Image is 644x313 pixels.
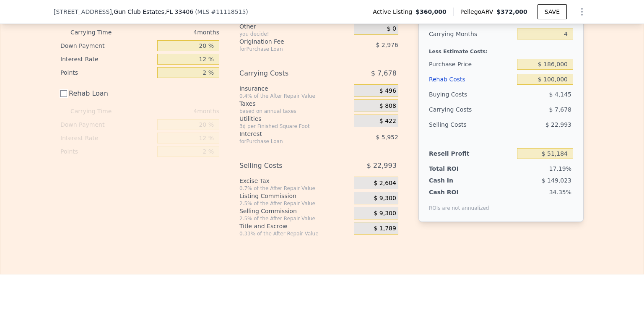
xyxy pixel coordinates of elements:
[239,158,333,173] div: Selling Costs
[239,31,351,37] div: you decide!
[239,93,351,99] div: 0.4% of the After Repair Value
[373,8,415,16] span: Active Listing
[429,26,514,42] div: Carrying Months
[60,66,154,79] div: Points
[70,26,125,39] div: Carrying Time
[128,104,219,118] div: 4 months
[195,8,248,16] div: ( )
[549,106,571,113] span: $ 7,678
[429,176,481,185] div: Cash In
[239,138,333,145] div: for Purchase Loan
[60,118,154,131] div: Down Payment
[538,4,567,19] button: SAVE
[239,66,333,81] div: Carrying Costs
[197,8,210,15] span: MLS
[239,46,333,52] div: for Purchase Loan
[429,42,573,57] div: Less Estimate Costs:
[379,117,396,125] span: $ 422
[239,37,333,46] div: Origination Fee
[239,192,351,200] div: Listing Commission
[112,8,193,16] span: , Gun Club Estates
[549,91,571,98] span: $ 4,145
[376,42,398,48] span: $ 2,976
[239,108,351,115] div: based on annual taxes
[60,90,67,97] input: Rehab Loan
[239,99,351,108] div: Taxes
[549,165,571,172] span: 17.19%
[239,222,351,230] div: Title and Escrow
[379,102,396,110] span: $ 808
[60,86,154,101] label: Rehab Loan
[574,3,590,20] button: Show Options
[60,52,154,66] div: Interest Rate
[429,72,514,87] div: Rehab Costs
[429,57,514,72] div: Purchase Price
[429,117,514,132] div: Selling Costs
[239,200,351,207] div: 2.5% of the After Repair Value
[374,225,396,232] span: $ 1,789
[239,230,351,237] div: 0.33% of the After Repair Value
[239,207,351,215] div: Selling Commission
[211,8,246,15] span: # 11118515
[374,195,396,202] span: $ 9,300
[164,8,193,15] span: , FL 33406
[545,121,571,128] span: $ 22,993
[496,8,527,15] span: $372,000
[549,189,571,196] span: 34.35%
[239,115,351,123] div: Utilities
[415,8,447,16] span: $360,000
[387,25,396,33] span: $ 0
[367,158,397,173] span: $ 22,993
[239,130,333,138] div: Interest
[379,87,396,95] span: $ 496
[376,134,398,141] span: $ 5,952
[128,26,219,39] div: 4 months
[429,188,489,196] div: Cash ROI
[60,145,154,158] div: Points
[60,131,154,145] div: Interest Rate
[239,185,351,192] div: 0.7% of the After Repair Value
[239,123,351,130] div: 3¢ per Finished Square Foot
[460,8,497,16] span: Pellego ARV
[429,102,481,117] div: Carrying Costs
[429,87,514,102] div: Buying Costs
[374,180,396,187] span: $ 2,604
[60,39,154,52] div: Down Payment
[239,215,351,222] div: 2.5% of the After Repair Value
[371,66,397,81] span: $ 7,678
[239,177,351,185] div: Excise Tax
[70,104,125,118] div: Carrying Time
[542,177,571,184] span: $ 149,023
[429,164,481,173] div: Total ROI
[429,146,514,161] div: Resell Profit
[429,196,489,211] div: ROIs are not annualized
[54,8,112,16] span: [STREET_ADDRESS]
[239,22,351,31] div: Other
[374,210,396,217] span: $ 9,300
[239,84,351,93] div: Insurance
